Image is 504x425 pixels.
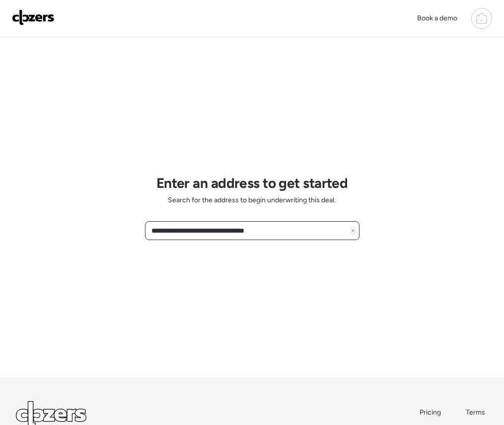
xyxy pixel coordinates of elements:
[417,14,457,22] span: Book a demo
[466,408,485,417] span: Terms
[12,9,55,25] img: Logo
[168,195,336,205] span: Search for the address to begin underwriting this deal.
[466,408,488,418] a: Terms
[156,174,348,191] h1: Enter an address to get started
[420,408,442,418] a: Pricing
[420,408,441,417] span: Pricing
